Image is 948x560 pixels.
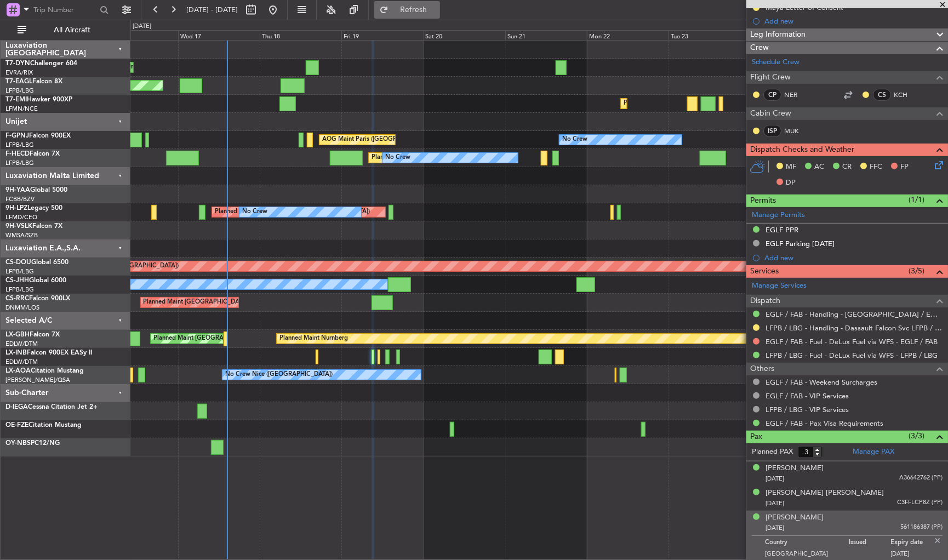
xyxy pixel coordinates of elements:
span: CS-RRC [5,295,29,302]
div: No Crew [562,132,587,148]
a: LFPB/LBG [5,285,34,294]
div: No Crew [385,150,410,166]
div: Fri 19 [341,30,423,40]
div: [PERSON_NAME] [PERSON_NAME] [766,488,884,499]
div: Add new [764,253,943,262]
a: T7-DYNChallenger 604 [5,60,77,67]
span: LX-GBH [5,332,30,338]
a: OY-NBSPC12/NG [5,440,60,447]
a: EGLF / FAB - Fuel - DeLux Fuel via WFS - EGLF / FAB [766,337,938,346]
button: All Aircraft [12,21,119,39]
a: EGLF / FAB - Weekend Surcharges [766,378,877,387]
a: CS-JHHGlobal 6000 [5,277,66,284]
span: Services [750,265,779,278]
span: Crew [750,42,769,54]
span: 561186387 (PP) [900,523,943,532]
a: 9H-VSLKFalcon 7X [5,223,62,230]
div: Sat 20 [424,30,505,40]
span: 9H-VSLK [5,223,32,230]
label: Planned PAX [752,447,793,458]
div: No Crew [242,204,267,220]
div: Planned Maint [GEOGRAPHIC_DATA] ([GEOGRAPHIC_DATA]) [372,150,544,166]
div: Wed 17 [178,30,260,40]
div: EGLF Parking [DATE] [766,239,835,248]
span: Cabin Crew [750,107,791,120]
a: Manage Services [752,281,807,292]
a: 9H-YAAGlobal 5000 [5,187,67,193]
div: CP [763,89,781,101]
span: 9H-LPZ [5,205,27,212]
div: Thu 18 [260,30,341,40]
div: Planned Maint [GEOGRAPHIC_DATA] ([GEOGRAPHIC_DATA]) [144,294,316,311]
span: CR [842,162,852,173]
span: D-IEGA [5,404,28,410]
span: F-GPNJ [5,133,29,139]
a: 9H-LPZLegacy 500 [5,205,62,212]
a: [PERSON_NAME]/QSA [5,376,70,384]
div: Planned Maint [GEOGRAPHIC_DATA] [624,95,728,112]
span: Leg Information [750,28,806,41]
a: LFPB / LBG - Handling - Dassault Falcon Svc LFPB / LBG [766,323,943,333]
a: OE-FZECitation Mustang [5,422,82,428]
span: [DATE] [766,499,784,507]
a: Schedule Crew [752,57,799,68]
a: T7-EAGLFalcon 8X [5,78,62,85]
a: LX-INBFalcon 900EX EASy II [5,350,92,356]
span: Permits [750,195,776,207]
span: [DATE] [766,524,784,532]
a: LFPB/LBG [5,267,34,276]
div: Planned Maint Nurnberg [279,330,348,347]
span: CS-DOU [5,259,31,266]
a: WMSA/SZB [5,231,38,239]
a: EDLW/DTM [5,340,38,348]
div: No Crew Nice ([GEOGRAPHIC_DATA]) [225,367,333,383]
span: FFC [870,162,882,173]
span: (3/5) [909,265,924,277]
span: A36642762 (PP) [899,473,943,483]
a: CS-RRCFalcon 900LX [5,295,70,302]
a: LFPB / LBG - VIP Services [766,405,849,414]
div: EGLF PPR [766,225,798,235]
a: MUK [784,126,809,136]
span: (3/3) [909,430,924,442]
span: Flight Crew [750,71,791,84]
span: (1/1) [909,194,924,205]
p: Country [765,539,849,550]
div: ISP [763,125,781,137]
span: Pax [750,431,762,443]
a: EGLF / FAB - VIP Services [766,391,849,401]
a: EVRA/RIX [5,68,33,77]
a: DNMM/LOS [5,304,39,312]
span: C3FFLCP8Z (PP) [897,498,943,507]
span: T7-DYN [5,60,30,67]
a: LFPB/LBG [5,141,34,149]
span: OE-FZE [5,422,28,428]
div: Sun 21 [505,30,587,40]
a: KCH [894,90,918,100]
span: AC [814,162,824,173]
span: Dispatch Checks and Weather [750,144,854,156]
span: MF [786,162,796,173]
div: Mon 22 [587,30,669,40]
button: Refresh [374,1,440,19]
a: LFPB/LBG [5,87,34,95]
p: Expiry date [891,539,933,550]
div: Add new [764,16,943,26]
span: DP [786,178,796,188]
a: Manage Permits [752,210,805,221]
span: All Aircraft [28,26,116,34]
span: [DATE] [766,475,784,483]
span: OY-NBS [5,440,31,447]
span: T7-EMI [5,96,27,103]
span: T7-EAGL [5,78,32,85]
a: LX-GBHFalcon 7X [5,332,60,338]
span: LX-INB [5,350,27,356]
input: Trip Number [33,2,96,18]
span: CS-JHH [5,277,29,284]
div: Planned Maint [GEOGRAPHIC_DATA] ([GEOGRAPHIC_DATA]) [153,330,326,347]
a: F-HECDFalcon 7X [5,151,60,157]
div: [DATE] [133,22,151,31]
a: LFPB/LBG [5,159,34,167]
a: FCBB/BZV [5,195,35,203]
span: Refresh [391,6,437,14]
